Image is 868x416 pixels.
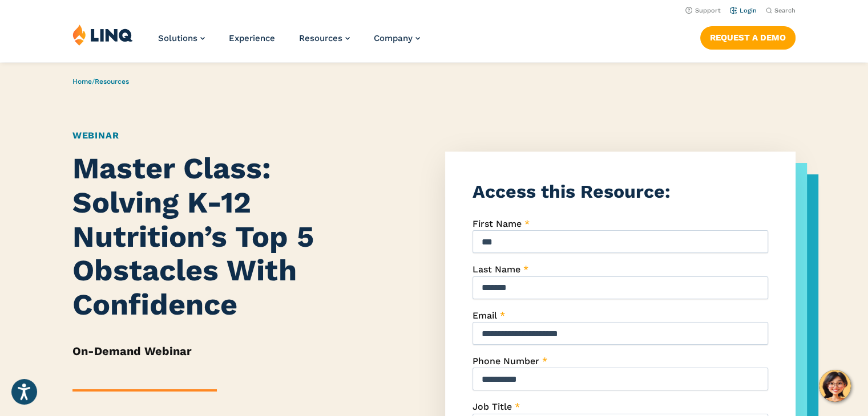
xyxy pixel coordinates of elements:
button: Hello, have a question? Let’s chat. [819,370,851,402]
a: Support [685,7,721,14]
span: First Name [473,218,522,229]
span: Search [774,7,796,14]
h1: Master Class: Solving K-12 Nutrition’s Top 5 Obstacles With Confidence [72,152,361,322]
span: Solutions [158,33,197,43]
nav: Primary Navigation [158,24,420,62]
a: Resources [95,78,129,85]
h5: On-Demand Webinar [72,342,361,360]
a: Webinar [72,130,119,141]
img: LINQ | K‑12 Software [72,24,133,46]
a: Experience [229,33,275,43]
a: Solutions [158,33,205,43]
span: Job Title [473,401,512,412]
span: Last Name [473,264,520,275]
span: Company [374,33,413,43]
span: / [72,78,129,85]
strong: Access this Resource: [473,181,671,202]
nav: Button Navigation [700,24,796,49]
span: Phone Number [473,356,539,366]
a: Home [72,78,92,85]
a: Company [374,33,420,43]
a: Request a Demo [700,26,796,49]
button: Open Search Bar [766,6,796,15]
a: Login [730,7,757,14]
span: Email [473,310,497,321]
a: Resources [299,33,350,43]
span: Resources [299,33,342,43]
